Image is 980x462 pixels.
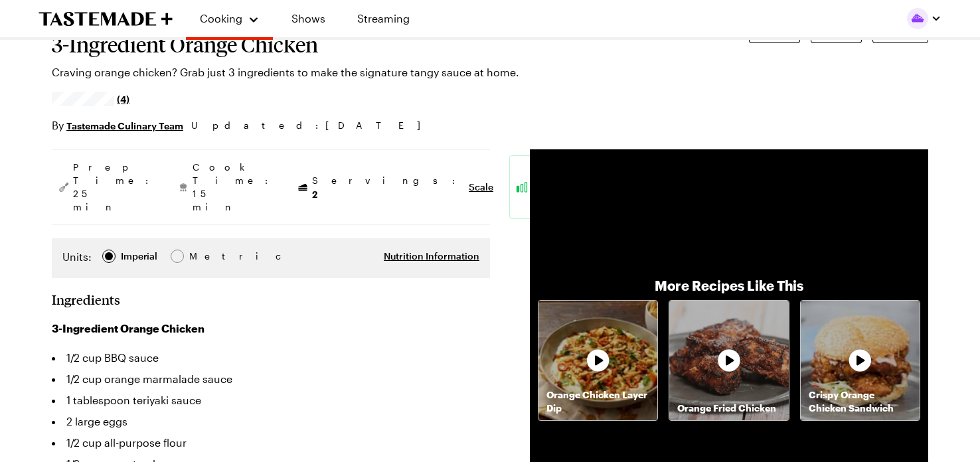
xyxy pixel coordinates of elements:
[193,161,275,214] span: Cook Time: 15 min
[52,368,490,390] li: 1/2 cup orange marmalade sauce
[384,250,479,263] button: Nutrition Information
[117,92,129,106] span: (4)
[538,388,657,415] p: Orange Chicken Layer Dip
[39,11,173,27] a: To Tastemade Home Page
[312,174,462,201] span: Servings:
[655,276,803,295] p: More Recipes Like This
[312,187,317,200] span: 2
[907,8,941,29] button: Profile picture
[52,411,490,432] li: 2 large eggs
[469,181,493,194] button: Scale
[200,12,242,25] span: Cooking
[800,300,920,420] a: Crispy Orange Chicken SandwichRecipe image thumbnail
[191,118,434,133] span: Updated : [DATE]
[669,300,789,420] a: Orange Fried ChickenRecipe image thumbnail
[52,390,490,411] li: 1 tablespoon teriyaki sauce
[52,291,120,307] h2: Ingredients
[538,300,658,420] a: Orange Chicken Layer DipRecipe image thumbnail
[52,347,490,368] li: 1/2 cup BBQ sauce
[52,432,490,453] li: 1/2 cup all-purpose flour
[66,118,183,133] a: Tastemade Culinary Team
[62,249,92,265] label: Units:
[907,8,928,29] img: Profile picture
[801,388,920,415] p: Crispy Orange Chicken Sandwich
[199,5,260,32] button: Cooking
[62,249,217,268] div: Imperial Metric
[52,64,712,80] p: Craving orange chicken? Grab just 3 ingredients to make the signature tangy sauce at home.
[52,321,490,337] h3: 3-Ingredient Orange Chicken
[121,249,159,264] span: Imperial
[121,249,157,264] div: Imperial
[52,33,712,56] h1: 3-Ingredient Orange Chicken
[189,249,217,264] div: Metric
[669,402,788,415] p: Orange Fried Chicken
[52,117,183,133] p: By
[52,94,129,104] a: 2/5 stars from 4 reviews
[73,161,155,214] span: Prep Time: 25 min
[189,249,218,264] span: Metric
